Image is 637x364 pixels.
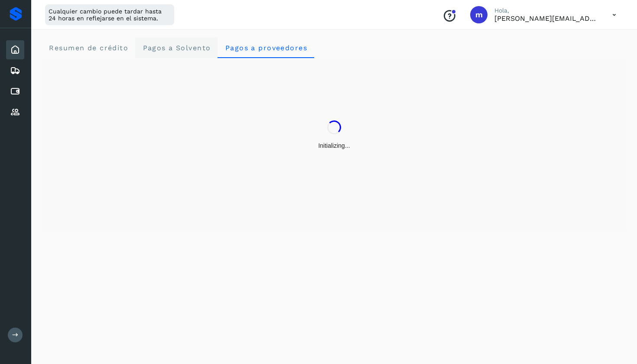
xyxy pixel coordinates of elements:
span: Pagos a Solvento [142,44,211,52]
p: mariano@lotologisticsmx.com [494,14,598,23]
span: Resumen de crédito [49,44,128,52]
div: Cualquier cambio puede tardar hasta 24 horas en reflejarse en el sistema. [45,4,174,25]
p: Hola, [494,7,598,14]
div: Cuentas por pagar [6,82,24,101]
div: Inicio [6,40,24,59]
div: Proveedores [6,103,24,122]
div: Embarques [6,61,24,80]
span: Pagos a proveedores [224,44,307,52]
